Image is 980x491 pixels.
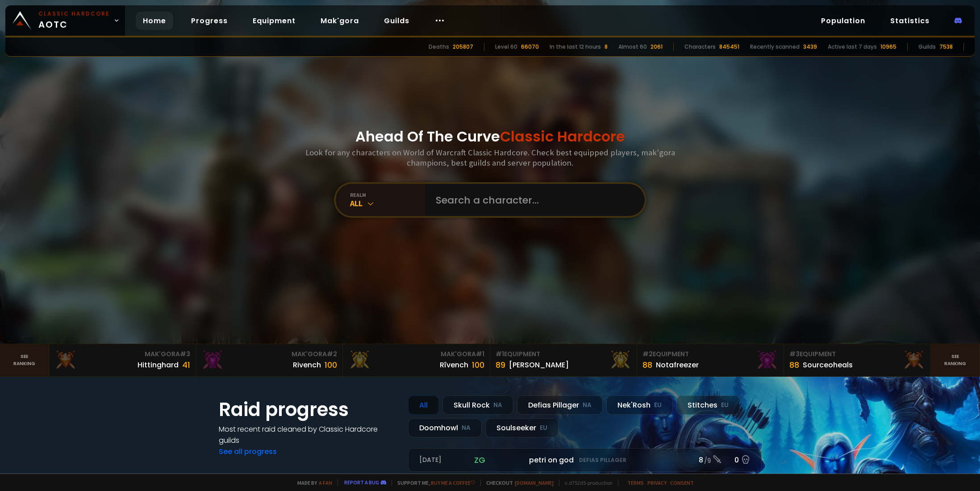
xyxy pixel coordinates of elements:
span: # 1 [496,350,504,358]
div: 41 [182,359,190,371]
div: Level 60 [495,43,517,51]
div: All [350,198,425,208]
a: [DOMAIN_NAME] [515,479,554,486]
div: 3439 [803,43,817,51]
div: Almost 60 [618,43,647,51]
a: Terms [627,479,644,486]
a: #3Equipment88Sourceoheals [784,344,931,376]
div: Active last 7 days [828,43,877,51]
a: Home [136,12,173,30]
div: Notafreezer [656,359,699,370]
small: EU [721,401,729,410]
small: EU [654,401,662,410]
span: # 2 [642,350,653,358]
div: 7538 [939,43,953,51]
a: See all progress [219,446,277,457]
div: [PERSON_NAME] [509,359,569,370]
span: AOTC [38,10,110,31]
div: 100 [325,359,337,371]
a: Seeranking [931,344,980,376]
small: NA [493,401,502,410]
h3: Look for any characters on World of Warcraft Classic Hardcore. Check best equipped players, mak'g... [302,147,679,168]
span: Made by [292,479,332,486]
div: 100 [472,359,484,371]
a: Report a bug [344,479,379,486]
span: # 2 [327,350,337,358]
a: [DATE]zgpetri on godDefias Pillager8 /90 [408,448,762,472]
div: In the last 12 hours [550,43,601,51]
div: Mak'Gora [54,350,190,359]
a: Equipment [246,12,303,30]
a: #1Equipment89[PERSON_NAME] [490,344,637,376]
a: Statistics [883,12,937,30]
div: realm [350,191,425,198]
div: Guilds [918,43,936,51]
span: # 3 [180,350,190,358]
div: Mak'Gora [201,350,337,359]
a: Mak'Gora#2Rivench100 [196,344,343,376]
div: Equipment [789,350,925,359]
div: Defias Pillager [517,395,603,415]
small: EU [540,424,547,433]
span: v. d752d5 - production [559,479,613,486]
input: Search a character... [430,184,634,216]
h1: Raid progress [219,395,397,424]
div: 8 [605,43,608,51]
a: Mak'Gora#1Rîvench100 [343,344,490,376]
div: Equipment [496,350,631,359]
div: 845451 [719,43,739,51]
div: Sourceoheals [803,359,853,370]
div: 66070 [521,43,539,51]
a: a fan [319,479,332,486]
a: Buy me a coffee [431,479,475,486]
div: Rivench [293,359,321,370]
div: Mak'Gora [348,350,484,359]
div: Characters [684,43,716,51]
a: Population [814,12,872,30]
h4: Most recent raid cleaned by Classic Hardcore guilds [219,424,397,446]
span: Support me, [392,479,475,486]
div: 10965 [880,43,897,51]
a: Classic HardcoreAOTC [5,5,125,36]
a: Progress [184,12,235,30]
div: 88 [642,359,652,371]
a: #2Equipment88Notafreezer [637,344,784,376]
div: Equipment [642,350,778,359]
small: Classic Hardcore [38,10,110,18]
a: Mak'Gora#3Hittinghard41 [49,344,196,376]
small: NA [462,424,471,433]
span: Checkout [480,479,554,486]
a: Mak'gora [313,12,366,30]
span: # 1 [476,350,484,358]
a: Guilds [377,12,417,30]
span: # 3 [789,350,800,358]
div: Recently scanned [750,43,800,51]
div: 2061 [651,43,663,51]
div: Deaths [429,43,449,51]
div: 88 [789,359,799,371]
div: Stitches [676,395,740,415]
div: Hittinghard [138,359,179,370]
a: Privacy [647,479,667,486]
small: NA [583,401,592,410]
div: All [408,395,439,415]
span: Classic Hardcore [500,126,625,146]
div: Doomhowl [408,418,482,437]
div: Rîvench [440,359,468,370]
div: 89 [496,359,505,371]
div: 205807 [453,43,473,51]
div: Nek'Rosh [606,395,673,415]
div: Soulseeker [485,418,559,437]
div: Skull Rock [442,395,513,415]
a: Consent [670,479,694,486]
h1: Ahead Of The Curve [355,126,625,147]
